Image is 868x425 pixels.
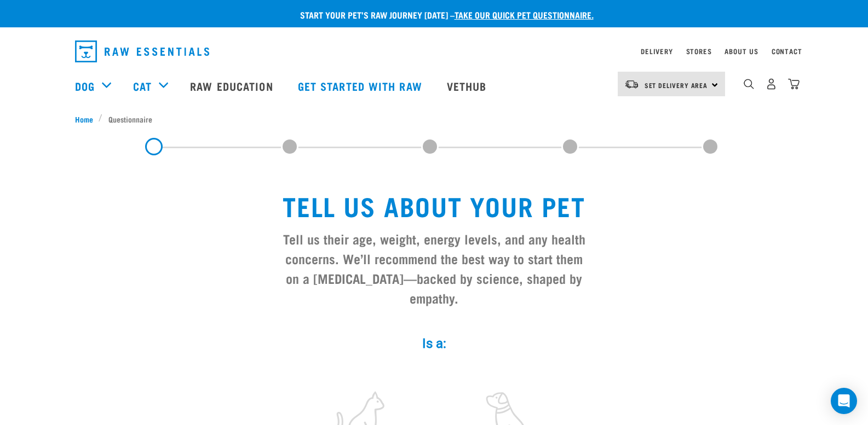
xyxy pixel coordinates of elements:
[788,78,800,90] img: home-icon@2x.png
[725,49,758,53] a: About Us
[270,334,599,353] label: Is a:
[436,64,501,108] a: Vethub
[624,79,639,89] img: van-moving.png
[75,40,209,62] img: Raw Essentials Logo
[686,49,712,53] a: Stores
[279,229,590,307] h3: Tell us their age, weight, energy levels, and any health concerns. We’ll recommend the best way t...
[766,78,777,90] img: user.png
[66,36,802,67] nav: dropdown navigation
[75,78,95,94] a: Dog
[455,12,594,17] a: take our quick pet questionnaire.
[772,49,802,53] a: Contact
[831,388,857,414] div: Open Intercom Messenger
[279,190,590,220] h1: Tell us about your pet
[645,83,708,87] span: Set Delivery Area
[287,64,436,108] a: Get started with Raw
[75,113,794,125] nav: breadcrumbs
[641,49,672,53] a: Delivery
[744,79,754,89] img: home-icon-1@2x.png
[75,113,99,125] a: Home
[75,113,93,125] span: Home
[179,64,286,108] a: Raw Education
[133,78,152,94] a: Cat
